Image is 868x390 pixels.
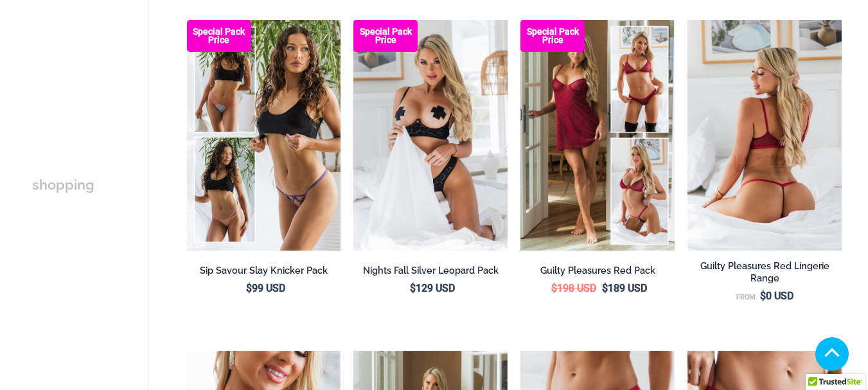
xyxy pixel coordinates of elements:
[551,282,557,294] span: $
[246,282,285,294] bdi: 99 USD
[687,20,842,251] img: Guilty Pleasures Red 1045 Bra 689 Micro 06
[520,28,585,44] b: Special Pack Price
[246,282,252,294] span: $
[187,265,341,281] a: Sip Savour Slay Knicker Pack
[760,290,766,302] span: $
[551,282,596,294] bdi: 198 USD
[410,282,416,294] span: $
[687,20,842,251] a: Guilty Pleasures Red 1045 Bra 689 Micro 05Guilty Pleasures Red 1045 Bra 689 Micro 06Guilty Pleasu...
[520,265,675,277] h2: Guilty Pleasures Red Pack
[187,20,341,251] a: Collection Pack (9) Collection Pack b (5)Collection Pack b (5)
[187,20,341,251] img: Collection Pack (9)
[687,260,842,289] a: Guilty Pleasures Red Lingerie Range
[520,20,675,251] a: Guilty Pleasures Red Collection Pack F Guilty Pleasures Red Collection Pack BGuilty Pleasures Red...
[353,28,418,44] b: Special Pack Price
[353,20,508,251] img: Nights Fall Silver Leopard 1036 Bra 6046 Thong 09v2
[520,20,675,251] img: Guilty Pleasures Red Collection Pack F
[520,265,675,281] a: Guilty Pleasures Red Pack
[353,265,508,277] h2: Nights Fall Silver Leopard Pack
[602,282,608,294] span: $
[687,260,842,284] h2: Guilty Pleasures Red Lingerie Range
[736,293,757,301] span: From:
[353,20,508,251] a: Nights Fall Silver Leopard 1036 Bra 6046 Thong 09v2 Nights Fall Silver Leopard 1036 Bra 6046 Thon...
[410,282,455,294] bdi: 129 USD
[760,290,793,302] bdi: 0 USD
[353,265,508,281] a: Nights Fall Silver Leopard Pack
[602,282,647,294] bdi: 189 USD
[187,28,251,44] b: Special Pack Price
[187,265,341,277] h2: Sip Savour Slay Knicker Pack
